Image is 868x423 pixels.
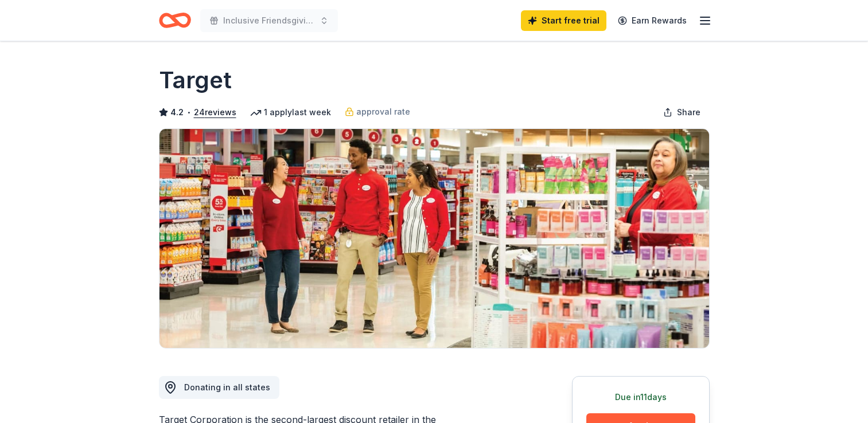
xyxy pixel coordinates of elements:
a: Earn Rewards [611,10,694,31]
a: approval rate [345,105,410,119]
span: approval rate [356,105,410,119]
span: 4.2 [170,105,184,119]
div: Due in 11 days [586,390,695,404]
a: Home [159,7,191,34]
button: 24reviews [194,105,236,119]
a: Start free trial [521,10,606,31]
span: Donating in all states [184,382,270,392]
span: Inclusive Friendsgiving [223,14,315,28]
button: Inclusive Friendsgiving [200,9,338,32]
h1: Target [159,64,232,96]
span: • [186,108,190,117]
span: Share [677,105,700,119]
button: Share [654,101,710,124]
img: Image for Target [159,129,709,348]
div: 1 apply last week [250,105,331,119]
